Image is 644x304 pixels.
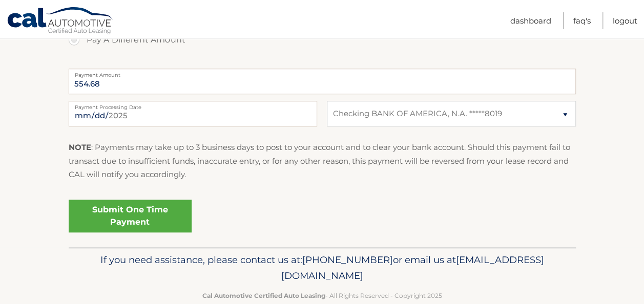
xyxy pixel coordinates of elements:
[69,69,576,77] label: Payment Amount
[75,290,569,301] p: - All Rights Reserved - Copyright 2025
[69,101,317,109] label: Payment Processing Date
[7,7,114,36] a: Cal Automotive
[573,12,591,29] a: FAQ's
[510,12,551,29] a: Dashboard
[69,69,576,94] input: Payment Amount
[202,292,325,299] strong: Cal Automotive Certified Auto Leasing
[613,12,637,29] a: Logout
[69,30,576,50] label: Pay A Different Amount
[69,142,91,152] strong: NOTE
[69,200,192,232] a: Submit One Time Payment
[69,101,317,126] input: Payment Date
[302,254,393,266] span: [PHONE_NUMBER]
[69,141,576,181] p: : Payments may take up to 3 business days to post to your account and to clear your bank account....
[75,252,569,285] p: If you need assistance, please contact us at: or email us at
